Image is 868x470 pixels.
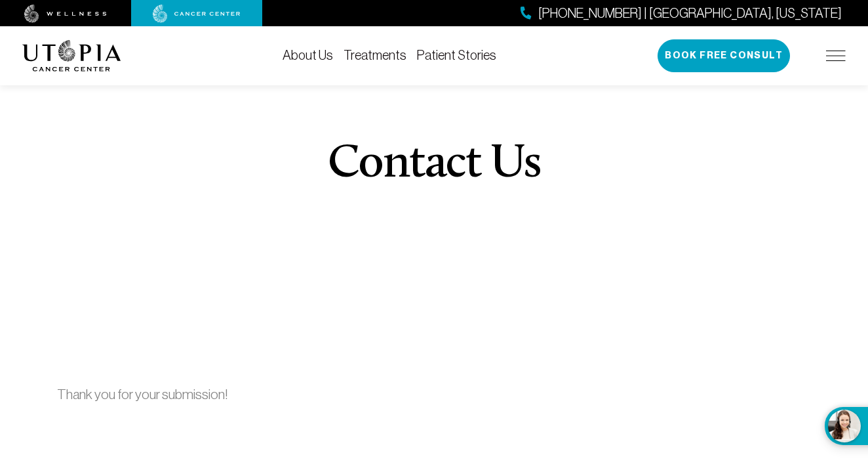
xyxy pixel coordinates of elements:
a: Patient Stories [417,48,496,62]
h1: Contact Us [328,141,541,188]
a: About Us [283,48,333,62]
a: Treatments [344,48,406,62]
button: Book Free Consult [658,39,790,72]
p: Thank you for your submission! [57,384,810,405]
img: cancer center [153,5,241,23]
a: [PHONE_NUMBER] | [GEOGRAPHIC_DATA], [US_STATE] [521,4,842,23]
img: logo [22,40,121,72]
span: [PHONE_NUMBER] | [GEOGRAPHIC_DATA], [US_STATE] [538,4,842,23]
img: icon-hamburger [826,51,846,61]
img: wellness [24,5,107,23]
